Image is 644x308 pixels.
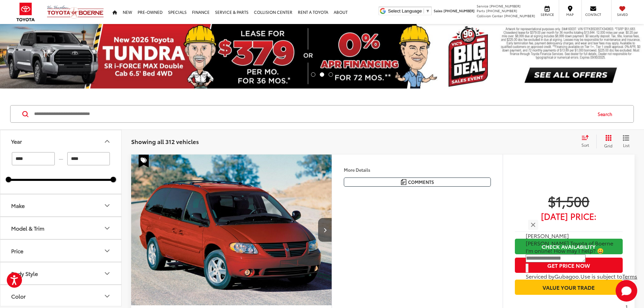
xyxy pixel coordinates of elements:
img: Vic Vaughan Toyota of Boerne [47,5,104,19]
button: Next image [318,218,332,242]
button: MakeMake [0,194,122,216]
div: Color [11,293,26,299]
span: $1,500 [515,192,623,209]
span: [PHONE_NUMBER] [490,3,521,8]
div: Make [11,202,25,209]
svg: Start Chat [616,280,637,302]
div: Model & Trim [11,225,44,231]
div: Body Style [11,270,38,277]
a: Value Your Trade [515,280,623,295]
span: Special [139,155,149,167]
span: Sort [581,142,589,148]
div: 2006 Dodge Grand Caravan SXT 0 [131,155,332,305]
span: — [57,156,65,162]
a: 2006 Dodge Grand Caravan SXT2006 Dodge Grand Caravan SXT2006 Dodge Grand Caravan SXT2006 Dodge Gr... [131,155,332,305]
button: Comments [344,177,491,187]
button: Search [591,105,622,122]
span: [DATE] Price: [515,213,623,219]
span: Sales [434,8,443,13]
button: ColorColor [0,285,122,307]
span: Service [540,12,555,17]
button: Toggle Chat Window [616,280,637,302]
span: ​ [424,8,424,14]
button: Grid View [596,135,618,148]
img: Comments [401,179,406,185]
span: List [623,142,629,148]
h4: More Details [344,167,491,172]
span: Select Language [388,8,422,14]
span: [PHONE_NUMBER] [444,8,475,13]
input: Search by Make, Model, or Keyword [33,106,591,122]
span: Grid [604,143,613,148]
button: PricePrice [0,240,122,262]
span: Map [563,12,577,17]
button: Body StyleBody Style [0,262,122,284]
span: Comments [408,179,434,185]
button: Get Price Now [515,258,623,273]
span: Collision Center [477,13,503,18]
span: Service [477,3,488,8]
button: YearYear [0,130,122,152]
button: Model & TrimModel & Trim [0,217,122,239]
a: Check Availability [515,239,623,254]
div: Price [11,247,23,254]
span: Contact [585,12,601,17]
button: List View [618,135,635,148]
input: maximum [67,152,110,165]
button: Select sort value [578,135,596,148]
span: [PHONE_NUMBER] [504,13,535,18]
span: ▼ [426,8,430,14]
span: Parts [477,8,485,13]
div: Year [11,138,22,144]
div: Color [103,292,111,300]
span: Showing all 312 vehicles [131,137,199,145]
div: Make [103,202,111,210]
img: 2006 Dodge Grand Caravan SXT [131,155,332,306]
span: Saved [615,12,630,17]
div: Year [103,137,111,145]
span: [PHONE_NUMBER] [486,8,517,13]
a: Select Language​ [388,8,430,14]
div: Body Style [103,269,111,278]
div: Model & Trim [103,224,111,232]
input: minimum [12,152,55,165]
div: Price [103,247,111,255]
